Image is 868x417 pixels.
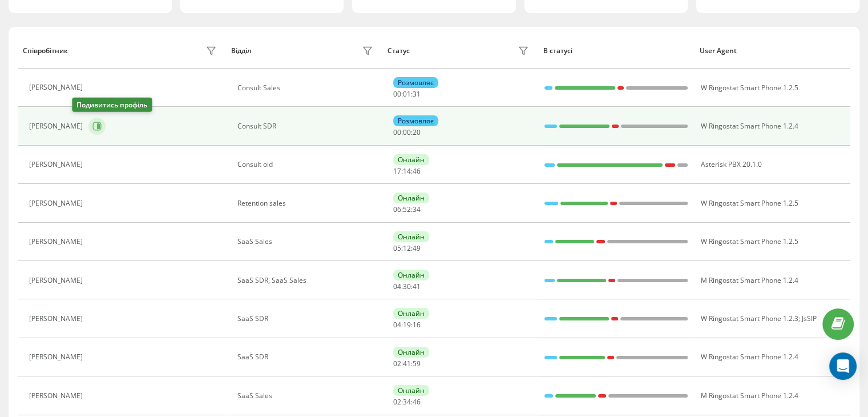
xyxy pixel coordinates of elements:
[29,238,86,246] div: [PERSON_NAME]
[29,161,86,169] div: [PERSON_NAME]
[393,321,421,329] div: : :
[403,282,411,291] span: 30
[393,167,421,175] div: : :
[403,243,411,253] span: 12
[393,243,401,253] span: 05
[393,397,401,407] span: 02
[72,98,152,112] div: Подивитись профіль
[237,122,376,130] div: Consult SDR
[543,47,689,55] div: В статусі
[393,308,429,319] div: Онлайн
[403,359,411,368] span: 41
[403,166,411,176] span: 14
[393,360,421,368] div: : :
[393,154,429,165] div: Онлайн
[413,89,421,99] span: 31
[393,193,429,203] div: Онлайн
[237,238,376,246] div: SaaS Sales
[393,385,429,396] div: Онлайн
[393,77,438,88] div: Розмовляє
[237,161,376,169] div: Consult old
[393,166,401,176] span: 17
[413,320,421,330] span: 16
[700,198,798,208] span: W Ringostat Smart Phone 1.2.5
[237,84,376,92] div: Consult Sales
[393,89,401,99] span: 00
[413,359,421,368] span: 59
[393,282,401,291] span: 04
[700,391,798,400] span: M Ringostat Smart Phone 1.2.4
[387,47,410,55] div: Статус
[413,397,421,407] span: 46
[413,205,421,214] span: 34
[393,231,429,242] div: Онлайн
[29,353,86,361] div: [PERSON_NAME]
[403,397,411,407] span: 34
[393,283,421,291] div: : :
[393,115,438,126] div: Розмовляє
[393,244,421,252] div: : :
[29,315,86,323] div: [PERSON_NAME]
[393,205,401,214] span: 06
[413,282,421,291] span: 41
[403,320,411,330] span: 19
[413,127,421,137] span: 20
[700,83,798,93] span: W Ringostat Smart Phone 1.2.5
[393,398,421,406] div: : :
[237,199,376,207] div: Retention sales
[700,121,798,131] span: W Ringostat Smart Phone 1.2.4
[393,206,421,214] div: : :
[29,83,86,91] div: [PERSON_NAME]
[413,166,421,176] span: 46
[829,352,857,380] div: Open Intercom Messenger
[393,359,401,368] span: 02
[413,243,421,253] span: 49
[237,392,376,400] div: SaaS Sales
[403,205,411,214] span: 52
[23,47,68,55] div: Співробітник
[29,276,86,284] div: [PERSON_NAME]
[403,127,411,137] span: 00
[393,320,401,330] span: 04
[393,129,421,137] div: : :
[700,352,798,362] span: W Ringostat Smart Phone 1.2.4
[393,270,429,280] div: Онлайн
[237,276,376,284] div: SaaS SDR, SaaS Sales
[29,199,86,207] div: [PERSON_NAME]
[29,392,86,400] div: [PERSON_NAME]
[700,314,798,323] span: W Ringostat Smart Phone 1.2.3
[393,127,401,137] span: 00
[29,122,86,130] div: [PERSON_NAME]
[393,90,421,98] div: : :
[403,89,411,99] span: 01
[237,353,376,361] div: SaaS SDR
[237,315,376,323] div: SaaS SDR
[231,47,251,55] div: Відділ
[801,314,816,323] span: JsSIP
[700,159,761,169] span: Asterisk PBX 20.1.0
[700,275,798,285] span: M Ringostat Smart Phone 1.2.4
[393,347,429,358] div: Онлайн
[700,47,845,55] div: User Agent
[700,236,798,246] span: W Ringostat Smart Phone 1.2.5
